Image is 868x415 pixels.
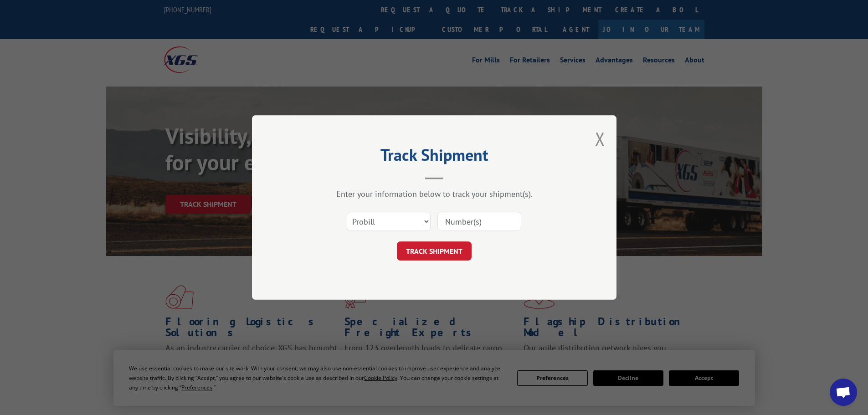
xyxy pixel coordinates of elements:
h2: Track Shipment [298,149,571,166]
div: Enter your information below to track your shipment(s). [298,189,571,199]
input: Number(s) [437,212,521,231]
button: Close modal [595,127,605,151]
div: Open chat [830,379,857,406]
button: TRACK SHIPMENT [397,241,472,261]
